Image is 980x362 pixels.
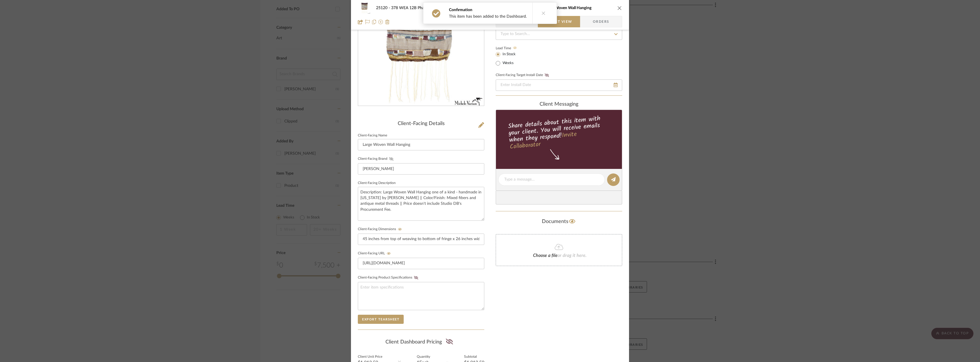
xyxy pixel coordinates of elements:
input: Enter Client-Facing Brand [358,163,484,175]
label: Lead Time [496,46,525,51]
div: Confirmation [449,7,527,13]
input: Enter item URL [358,258,484,269]
input: Enter item dimensions [358,234,484,245]
label: Subtotal [464,355,484,358]
span: Choose a file [533,253,558,258]
label: In Stock [501,52,516,57]
label: Quantity [417,355,430,358]
input: Enter Install Date [496,79,622,91]
label: Client-Facing Product Specifications [358,276,420,280]
input: Type to Search… [496,28,622,40]
div: Documents [496,217,622,226]
button: Client-Facing Product Specifications [412,276,420,280]
button: Client-Facing URL [385,251,393,255]
img: 940ae93b-95d6-4a26-ae85-2fbdfecb5b63_48x40.jpg [358,2,371,14]
button: Export Tearsheet [358,315,404,324]
div: Client-Facing Details [358,121,484,127]
label: Client-Facing Name [358,134,387,137]
label: Client-Facing Target Install Date [496,73,551,77]
div: Share details about this item with your client. You will receive emails when they respond! [495,114,623,152]
span: Client View [546,16,572,27]
button: Lead Time [511,45,519,51]
span: 25120 - 378 WEA 12B Phase 2 - [PERSON_NAME] [376,6,470,10]
button: Client-Facing Target Install Date [543,73,551,77]
span: Orders [587,16,616,27]
span: Large Woven Wall Hanging [544,6,591,10]
label: Client Unit Price [358,355,382,358]
label: Client-Facing Brand [358,157,395,161]
div: client Messaging [496,101,622,108]
button: close [617,5,622,11]
label: Client-Facing Description [358,182,396,185]
input: Enter Client-Facing Item Name [358,139,484,150]
div: Client Dashboard Pricing [358,336,484,349]
label: Client-Facing Dimensions [358,227,404,231]
span: or drag it here. [558,253,587,258]
button: Client-Facing Dimensions [396,227,404,231]
button: Client-Facing Brand [387,157,395,161]
mat-radio-group: Select item type [496,51,525,67]
div: This item has been added to the Dashboard. [449,14,527,19]
label: Weeks [501,61,514,66]
img: Remove from project [385,20,390,24]
label: Client-Facing URL [358,251,393,255]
